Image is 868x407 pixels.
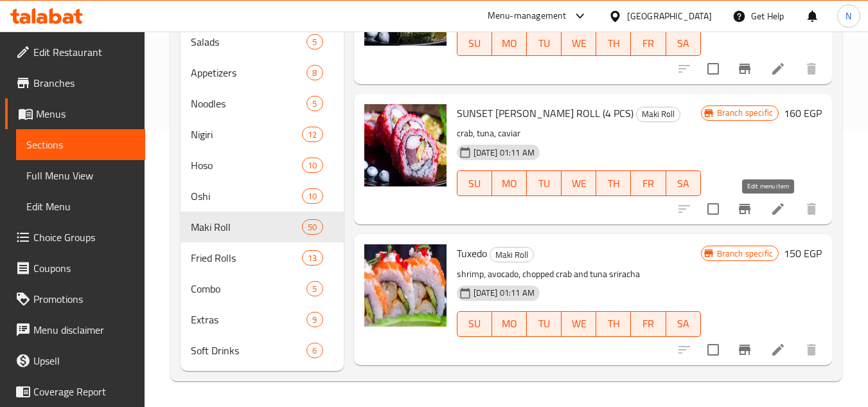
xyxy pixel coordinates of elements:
[729,194,760,224] button: Branch-specific-item
[306,96,323,111] div: items
[631,170,666,196] button: FR
[700,336,727,363] span: Select to update
[191,281,306,296] span: Combo
[36,106,135,122] span: Menus
[796,334,827,365] button: delete
[497,174,522,193] span: MO
[307,314,322,326] span: 9
[492,311,527,337] button: MO
[303,190,322,203] span: 10
[5,314,145,345] a: Menu disclaimer
[303,129,322,141] span: 12
[5,98,145,129] a: Menus
[666,311,701,337] button: SA
[468,287,540,299] span: [DATE] 01:11 AM
[463,174,487,193] span: SU
[457,125,701,141] p: crab, tuna, caviar
[181,242,343,273] div: Fried Rolls13
[5,284,145,314] a: Promotions
[601,174,626,193] span: TH
[33,44,135,60] span: Edit Restaurant
[784,104,822,122] h6: 160 EGP
[596,170,631,196] button: TH
[181,335,343,366] div: Soft Drinks6
[846,9,851,23] span: N
[457,30,492,56] button: SU
[307,36,322,48] span: 5
[527,311,562,337] button: TU
[5,68,145,98] a: Branches
[671,34,696,53] span: SA
[181,212,343,242] div: Maki Roll50
[700,55,727,82] span: Select to update
[191,96,306,111] div: Noodles
[302,250,323,266] div: items
[527,170,562,196] button: TU
[729,334,760,365] button: Branch-specific-item
[488,8,567,24] div: Menu-management
[601,314,626,333] span: TH
[191,250,302,266] span: Fried Rolls
[729,53,760,84] button: Branch-specific-item
[303,159,322,172] span: 10
[666,30,701,56] button: SA
[191,219,302,235] span: Maki Roll
[5,37,145,68] a: Edit Restaurant
[16,129,145,160] a: Sections
[33,384,135,399] span: Coverage Report
[567,314,591,333] span: WE
[307,345,322,357] span: 6
[627,9,712,23] div: [GEOGRAPHIC_DATA]
[181,119,343,150] div: Nigiri12
[191,65,306,80] div: Appetizers
[364,104,447,186] img: SUNSET MAKI ROLL (4 PCS)
[306,281,323,296] div: items
[5,253,145,284] a: Coupons
[532,174,556,193] span: TU
[191,34,306,50] span: Salads
[306,343,323,358] div: items
[33,75,135,91] span: Branches
[457,170,492,196] button: SU
[181,304,343,335] div: Extras9
[457,311,492,337] button: SU
[637,107,680,122] span: Maki Roll
[181,26,343,57] div: Salads5
[596,311,631,337] button: TH
[16,191,145,222] a: Edit Menu
[191,127,302,142] span: Nigiri
[671,174,696,193] span: SA
[527,30,562,56] button: TU
[33,322,135,338] span: Menu disclaimer
[562,170,596,196] button: WE
[636,34,660,53] span: FR
[26,168,135,183] span: Full Menu View
[306,65,323,80] div: items
[567,174,591,193] span: WE
[671,314,696,333] span: SA
[307,98,322,110] span: 5
[191,158,302,173] div: Hoso
[16,160,145,191] a: Full Menu View
[33,260,135,276] span: Coupons
[631,30,666,56] button: FR
[191,188,302,204] span: Oshi
[636,107,680,122] div: Maki Roll
[33,230,135,245] span: Choice Groups
[306,34,323,50] div: items
[497,314,522,333] span: MO
[181,57,343,88] div: Appetizers8
[5,222,145,253] a: Choice Groups
[562,311,596,337] button: WE
[5,376,145,407] a: Coverage Report
[490,248,533,262] span: Maki Roll
[666,170,701,196] button: SA
[5,345,145,376] a: Upsell
[181,150,343,181] div: Hoso10
[307,67,322,79] span: 8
